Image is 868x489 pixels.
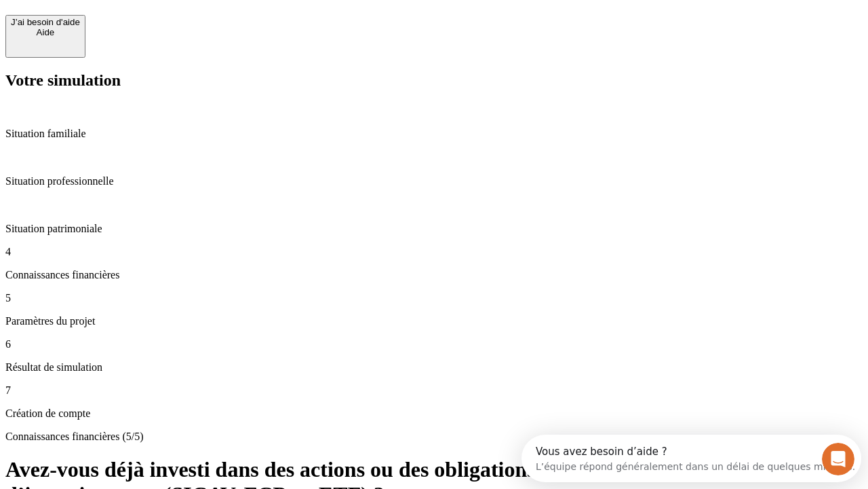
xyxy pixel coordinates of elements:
p: 7 [5,384,863,397]
p: Connaissances financières [5,269,863,281]
div: L’équipe répond généralement dans un délai de quelques minutes. [14,22,334,37]
p: Résultat de simulation [5,361,863,374]
div: J’ai besoin d'aide [11,17,80,27]
p: 4 [5,246,863,258]
div: Aide [11,27,80,37]
div: Vous avez besoin d’aide ? [14,12,334,22]
p: Situation professionnelle [5,175,863,187]
p: 6 [5,338,863,350]
iframe: Intercom live chat [822,443,854,475]
iframe: Intercom live chat discovery launcher [521,435,861,482]
p: Paramètres du projet [5,315,863,327]
p: Création de compte [5,407,863,420]
p: Situation familiale [5,128,863,140]
h2: Votre simulation [5,71,863,90]
p: 5 [5,292,863,304]
p: Situation patrimoniale [5,223,863,235]
p: Connaissances financières (5/5) [5,431,863,443]
div: Ouvrir le Messenger Intercom [5,5,374,43]
button: J’ai besoin d'aideAide [5,15,85,58]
